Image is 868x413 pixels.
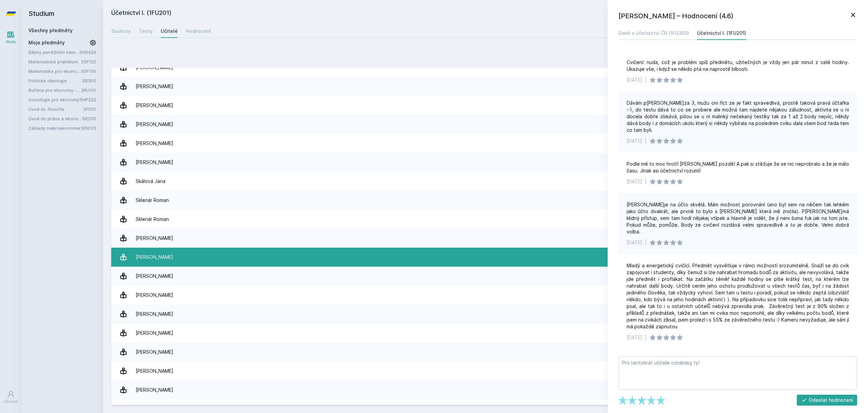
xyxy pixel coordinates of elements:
a: Všechny předměty [28,27,73,33]
div: Skálová Jana [136,174,165,188]
div: [PERSON_NAME] [136,269,173,283]
a: Skálová Jana 16 hodnocení 4.6 [111,172,860,191]
div: Hodnocení [186,28,211,35]
div: [DATE] [627,334,642,341]
div: [PERSON_NAME] [136,326,173,340]
div: | [645,178,647,185]
a: Sklenár Roman 3 hodnocení 4.7 [111,191,860,210]
div: Uživatel [4,399,18,404]
a: [PERSON_NAME] 4 hodnocení 3.8 [111,77,860,96]
div: Dávám p[PERSON_NAME]za 3, mužu oni říct ze je fakt spravedlivá, prostě taková pravá účtařka :-), ... [627,100,849,133]
a: Testy [139,24,153,38]
a: [PERSON_NAME] 1 hodnocení 5.0 [111,115,860,134]
a: [PERSON_NAME] 10 hodnocení 4.6 [111,362,860,380]
div: [PERSON_NAME] [136,231,173,245]
a: [PERSON_NAME] 4 hodnocení 5.0 [111,305,860,324]
div: | [645,334,647,341]
div: | [645,77,647,83]
a: 5EN103 [81,125,96,131]
a: Matematika pro ekonomy (Matematika A) [28,68,81,75]
h2: Účetnictví I. (1FU201) [111,8,784,19]
a: [PERSON_NAME] 4 hodnocení 3.8 [111,153,860,172]
a: [PERSON_NAME] 1 hodnocení 5.0 [111,134,860,153]
div: [PERSON_NAME] [136,250,173,264]
div: [DATE] [627,138,642,144]
a: [PERSON_NAME] 13 hodnocení 4.5 [111,248,860,267]
div: [PERSON_NAME] [136,137,173,150]
a: Sociologie pro ekonomy [28,96,80,103]
a: 55F100 [81,68,96,74]
div: [PERSON_NAME] [136,80,173,93]
a: Hodnocení [186,24,211,38]
div: Mladý a energetický cvičící. Předmět vysvětluje v rámci možností srozumitelně. Snaží se do cvik z... [627,262,849,330]
a: Soubory [111,24,131,38]
div: [PERSON_NAME]je na účto skvělá. Mám možnost porovnání (ano byl sem na něčem tak lehkém jako účto ... [627,201,849,235]
div: [DATE] [627,77,642,83]
a: [PERSON_NAME] 1 hodnocení 3.0 [111,380,860,399]
div: [PERSON_NAME] [136,307,173,321]
div: [DATE] [627,239,642,246]
div: [PERSON_NAME] [136,364,173,378]
a: [PERSON_NAME] 10 hodnocení 5.0 [111,286,860,305]
div: Soubory [111,28,131,35]
div: Sklenár Roman [136,212,169,226]
div: [PERSON_NAME] [136,156,173,169]
span: Moje předměty [28,39,65,46]
a: 5HD426 [79,49,96,55]
button: Odeslat hodnocení [797,395,857,406]
div: Podle mě to moc hrotí! [PERSON_NAME] pozdě! A pak si stěžuje že se nic neprobralo a že je málo ča... [627,161,849,174]
a: Úvod do práva a ekonomie [28,115,82,122]
div: Učitelé [161,28,178,35]
div: | [645,138,647,144]
a: Matematické praktikum [28,58,81,65]
div: [PERSON_NAME] [136,288,173,302]
div: Study [6,39,16,44]
a: [PERSON_NAME] 8 hodnocení 3.9 [111,267,860,286]
div: [PERSON_NAME] [136,345,173,359]
a: Uživatel [1,387,20,408]
div: [PERSON_NAME] [136,383,173,397]
a: 5HP222 [80,97,96,102]
div: Sklenár Roman [136,193,169,207]
a: Dějiny peněžních kategorií a institucí [28,49,79,56]
div: [DATE] [627,178,642,185]
a: 55F120 [81,59,96,64]
a: 5IE300 [82,78,96,83]
a: Study [1,27,20,48]
a: Učitelé [161,24,178,38]
a: [PERSON_NAME] 1 hodnocení 3.0 [111,229,860,248]
a: 2RU101 [81,87,96,93]
a: Úvod do filosofie [28,106,83,112]
a: Základy makroekonomie [28,125,81,131]
a: Ruština pro ekonomy - základní úroveň 1 (A1) [28,87,81,94]
a: Sklenár Roman 10 hodnocení 4.6 [111,210,860,229]
a: 5FI101 [83,106,96,112]
div: [PERSON_NAME] [136,118,173,131]
div: Testy [139,28,153,35]
a: Politické ideologie [28,77,82,84]
a: [PERSON_NAME] 3 hodnocení 4.3 [111,324,860,343]
div: [PERSON_NAME] [136,99,173,112]
a: 5IE200 [82,116,96,121]
a: [PERSON_NAME] 6 hodnocení 4.0 [111,343,860,362]
div: | [645,239,647,246]
a: [PERSON_NAME] 26 hodnocení 3.9 [111,96,860,115]
div: Cvičení: nuda, což je problém spíš předmětu, užitečných je vždy jen pár minut z celé hodiny. Ukaz... [627,59,849,73]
